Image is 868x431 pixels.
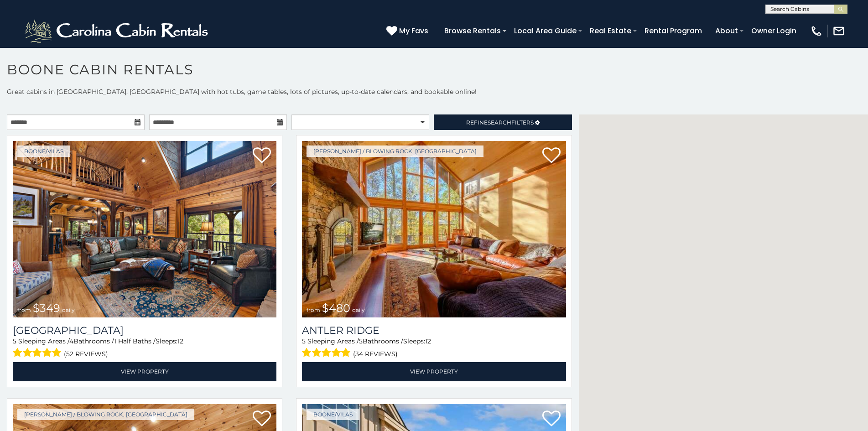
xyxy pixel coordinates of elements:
h3: Diamond Creek Lodge [13,324,276,337]
span: daily [62,306,75,313]
a: from $480 daily [302,141,566,317]
span: 5 [13,337,16,345]
span: 4 [69,337,73,345]
a: View Property [302,362,566,381]
span: $480 [322,301,350,315]
span: 12 [425,337,431,345]
div: Sleeping Areas / Bathrooms / Sleeps: [13,337,276,360]
a: View Property [13,362,276,381]
span: from [307,306,320,313]
a: Antler Ridge [302,324,566,337]
a: Add to favorites [542,146,561,166]
img: White-1-2.png [23,17,212,45]
span: 12 [177,337,183,345]
a: Browse Rentals [440,23,505,39]
span: Search [488,119,511,126]
a: Add to favorites [253,410,271,429]
a: My Favs [386,25,431,37]
span: My Favs [399,25,428,36]
img: mail-regular-white.png [832,25,845,37]
a: [PERSON_NAME] / Blowing Rock, [GEOGRAPHIC_DATA] [307,145,483,157]
a: Owner Login [747,23,801,39]
span: 1 Half Baths / [114,337,156,345]
a: Add to favorites [253,146,271,166]
div: Sleeping Areas / Bathrooms / Sleeps: [302,337,566,360]
span: $349 [33,301,60,315]
span: 5 [359,337,363,345]
span: daily [352,306,365,313]
span: (52 reviews) [64,348,108,360]
a: Rental Program [640,23,707,39]
span: Refine Filters [466,119,534,126]
img: 1714397585_thumbnail.jpeg [302,141,566,317]
a: [GEOGRAPHIC_DATA] [13,324,276,337]
a: Boone/Vilas [17,145,70,157]
a: About [711,23,743,39]
a: Boone/Vilas [307,409,359,420]
a: from $349 daily [13,141,276,317]
span: from [17,306,31,313]
a: RefineSearchFilters [434,114,572,130]
a: Real Estate [585,23,636,39]
a: Local Area Guide [509,23,581,39]
a: [PERSON_NAME] / Blowing Rock, [GEOGRAPHIC_DATA] [17,409,194,420]
img: phone-regular-white.png [810,25,823,37]
span: (34 reviews) [353,348,398,360]
img: 1759438208_thumbnail.jpeg [13,141,276,317]
span: 5 [302,337,306,345]
a: Add to favorites [542,410,561,429]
